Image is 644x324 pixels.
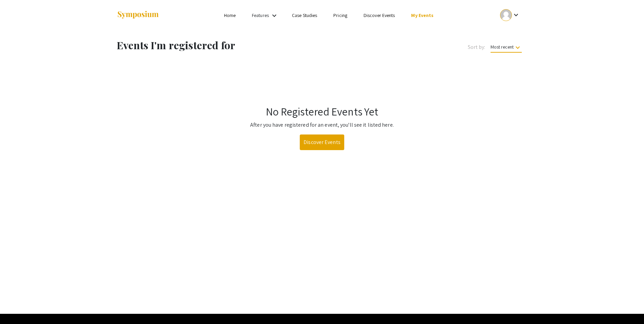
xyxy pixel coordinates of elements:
a: Home [224,12,236,18]
button: Most recent [485,41,527,53]
button: Expand account dropdown [493,7,527,23]
a: Discover Events [300,134,344,150]
img: Symposium by ForagerOne [117,11,159,20]
span: Sort by: [468,43,485,51]
a: Case Studies [292,12,317,18]
mat-icon: keyboard_arrow_down [514,43,522,52]
mat-icon: Expand account dropdown [512,11,520,19]
span: Most recent [491,44,522,53]
h1: No Registered Events Yet [118,105,526,118]
a: Discover Events [364,12,395,18]
mat-icon: Expand Features list [270,12,278,20]
p: After you have registered for an event, you'll see it listed here. [118,121,526,129]
a: Features [252,12,269,18]
a: Pricing [333,12,347,18]
a: My Events [411,12,434,18]
h1: Events I'm registered for [117,39,352,51]
iframe: Chat [5,293,29,319]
